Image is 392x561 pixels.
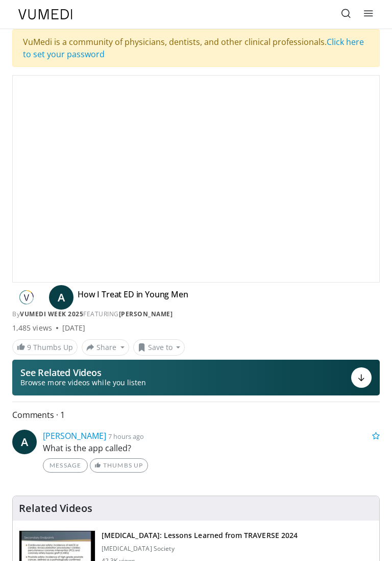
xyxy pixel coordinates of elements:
[20,378,146,388] span: Browse more videos while you listen
[20,367,146,378] p: See Related Videos
[12,408,380,422] span: Comments 1
[62,323,85,333] div: [DATE]
[18,9,72,19] img: VuMedi Logo
[119,310,173,318] a: [PERSON_NAME]
[12,360,380,395] button: See Related Videos Browse more videos while you listen
[43,442,380,454] p: What is the app called?
[12,310,380,319] div: By FEATURING
[12,289,41,306] img: Vumedi Week 2025
[90,458,148,473] a: Thumbs Up
[43,430,106,441] a: [PERSON_NAME]
[102,530,298,541] h3: [MEDICAL_DATA]: Lessons Learned from TRAVERSE 2024
[108,432,144,441] small: 7 hours ago
[43,458,88,473] a: Message
[19,502,92,515] h4: Related Videos
[133,339,185,356] button: Save to
[13,76,379,282] video-js: Video Player
[49,285,73,310] a: A
[82,339,129,356] button: Share
[12,323,52,333] span: 1,485 views
[20,310,83,318] a: Vumedi Week 2025
[27,342,31,352] span: 9
[102,545,298,553] p: [MEDICAL_DATA] Society
[12,339,78,355] a: 9 Thumbs Up
[12,29,380,67] div: VuMedi is a community of physicians, dentists, and other clinical professionals.
[12,430,37,454] a: A
[78,289,188,306] h4: How I Treat ED in Young Men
